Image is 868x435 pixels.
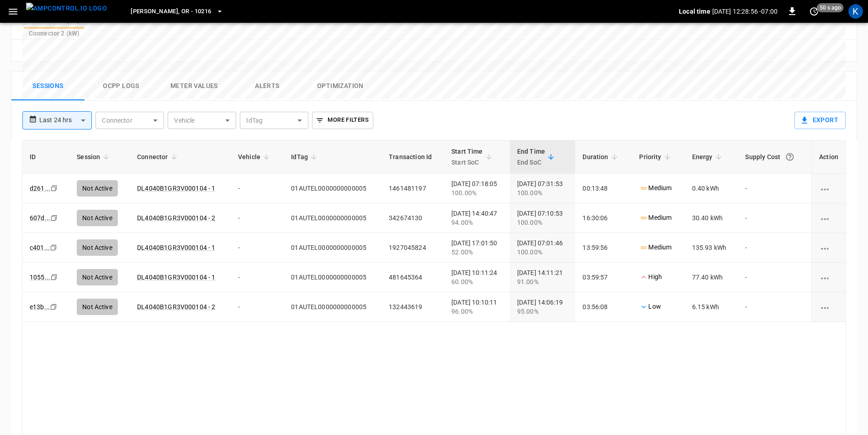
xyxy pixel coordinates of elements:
td: - [738,233,811,263]
td: 132443619 [381,292,444,322]
a: DL4040B1GR3V000104 - 1 [137,274,215,281]
button: More Filters [312,112,373,129]
span: Duration [582,151,620,162]
td: 13:59:56 [575,233,632,263]
div: charging session options [819,273,838,282]
td: - [231,233,284,263]
button: Alerts [231,72,304,101]
td: 01AUTEL0000000000005 [284,292,381,322]
td: 135.93 kWh [685,233,738,263]
button: Optimization [304,72,377,101]
div: 52.00% [451,248,503,257]
div: charging session options [819,302,838,311]
div: 60.00% [451,277,503,286]
div: Not Active [77,239,118,256]
th: Action [811,140,846,174]
span: Priority [639,151,673,162]
p: Start SoC [451,157,483,168]
div: Last 24 hrs [39,112,92,129]
td: 481645364 [381,263,444,292]
div: [DATE] 10:10:11 [451,298,503,316]
span: Vehicle [238,151,272,162]
div: charging session options [819,184,838,193]
a: DL4040B1GR3V000104 - 1 [137,244,215,251]
td: 03:59:57 [575,263,632,292]
span: [PERSON_NAME], OR - 10216 [131,6,211,17]
td: 6.15 kWh [685,292,738,322]
span: IdTag [291,151,320,162]
div: charging session options [819,243,838,252]
p: Low [639,302,661,311]
div: [DATE] 14:11:21 [517,268,568,286]
div: [DATE] 10:11:24 [451,268,503,286]
button: [PERSON_NAME], OR - 10216 [127,3,227,21]
button: Meter Values [158,72,231,101]
div: [DATE] 17:01:50 [451,238,503,257]
table: sessions table [22,140,846,322]
div: copy [49,302,58,312]
div: [DATE] 14:06:19 [517,298,568,316]
span: End TimeEnd SoC [517,146,557,168]
div: End Time [517,146,545,168]
div: profile-icon [848,4,863,19]
td: - [738,292,811,322]
button: Export [794,112,846,129]
span: Connector [137,151,180,162]
div: [DATE] 07:01:46 [517,238,568,257]
p: Local time [679,7,710,16]
td: - [738,263,811,292]
div: copy [50,272,59,282]
p: Medium [639,243,672,252]
p: [DATE] 12:28:56 -07:00 [712,7,778,16]
td: - [231,292,284,322]
th: Transaction Id [381,140,444,174]
td: 77.40 kWh [685,263,738,292]
td: - [231,263,284,292]
div: Not Active [77,299,118,315]
td: 03:56:08 [575,292,632,322]
a: DL4040B1GR3V000104 - 2 [137,303,215,311]
span: 50 s ago [817,3,844,12]
div: Start Time [451,146,483,168]
button: Ocpp logs [85,72,158,101]
td: 01AUTEL0000000000005 [284,263,381,292]
div: copy [49,243,58,253]
span: Session [77,151,112,162]
div: Not Active [77,269,118,285]
span: Energy [692,151,725,162]
button: The cost of your charging session based on your supply rates [782,149,798,165]
span: Start TimeStart SoC [451,146,495,168]
div: charging session options [819,213,838,223]
th: ID [22,140,69,174]
img: ampcontrol.io logo [26,3,107,14]
button: Sessions [11,72,85,101]
div: 96.00% [451,307,503,316]
p: End SoC [517,157,545,168]
td: 1927045824 [381,233,444,263]
div: Supply Cost [745,149,804,165]
button: set refresh interval [807,4,821,19]
div: 95.00% [517,307,568,316]
div: 100.00% [517,248,568,257]
div: 91.00% [517,277,568,286]
td: 01AUTEL0000000000005 [284,233,381,263]
p: High [639,272,662,282]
